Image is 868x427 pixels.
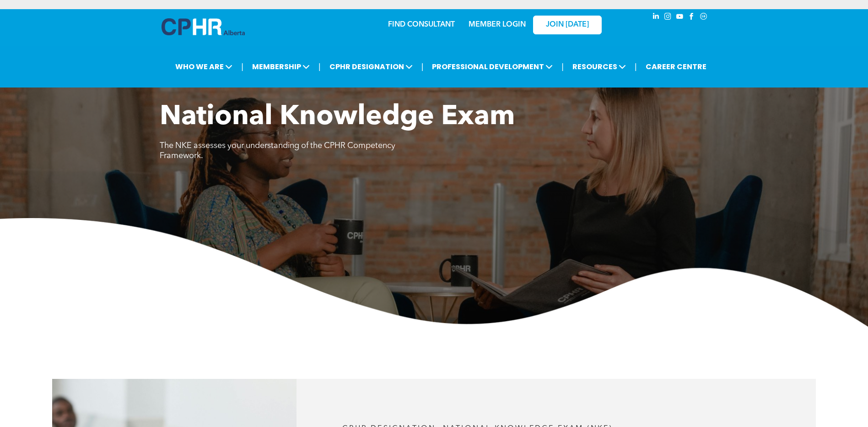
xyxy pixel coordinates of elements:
a: instagram [663,11,673,24]
span: JOIN [DATE] [546,21,589,29]
span: MEMBERSHIP [249,58,313,75]
li: | [318,57,321,76]
a: FIND CONSULTANT [388,21,455,28]
a: CAREER CENTRE [643,58,709,75]
span: PROFESSIONAL DEVELOPMENT [429,58,555,75]
span: WHO WE ARE [173,58,235,75]
span: The NKE assesses your understanding of the CPHR Competency Framework. [160,142,395,160]
span: CPHR DESIGNATION [327,58,415,75]
a: Social network [699,11,709,24]
li: | [635,57,637,76]
li: | [561,57,564,76]
span: National Knowledge Exam [160,104,515,131]
a: facebook [687,11,697,24]
a: linkedin [651,11,661,24]
a: JOIN [DATE] [533,16,602,34]
a: MEMBER LOGIN [469,21,526,28]
span: RESOURCES [570,58,629,75]
img: A blue and white logo for cp alberta [162,18,245,35]
li: | [241,57,243,76]
a: youtube [675,11,685,24]
li: | [421,57,424,76]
